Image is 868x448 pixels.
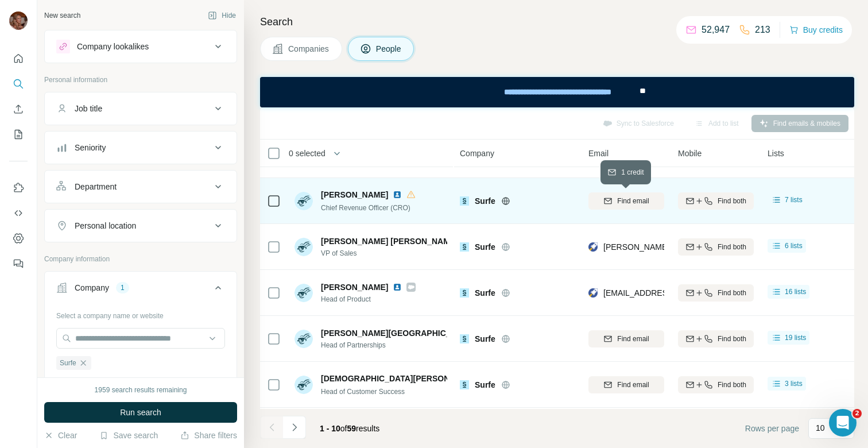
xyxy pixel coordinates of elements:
span: People [376,43,402,55]
button: Dashboard [9,228,28,249]
span: Find both [718,380,746,390]
button: Find email [588,330,664,347]
span: Email [588,148,609,159]
img: Avatar [294,192,313,210]
img: LinkedIn logo [393,190,402,199]
button: Find email [588,376,664,393]
img: Avatar [294,330,313,348]
img: provider rocketreach logo [588,241,598,253]
img: provider rocketreach logo [588,287,598,299]
button: My lists [9,124,28,145]
iframe: Banner [260,77,854,107]
span: Mobile [678,148,702,159]
span: Find both [718,242,746,252]
span: Head of Product [321,294,416,304]
img: Avatar [294,238,313,256]
button: Buy credits [789,22,843,38]
p: Personal information [44,75,237,85]
span: Run search [120,407,161,418]
span: 19 lists [785,333,806,343]
img: Logo of Surfe [460,196,469,206]
span: [DEMOGRAPHIC_DATA][PERSON_NAME] [321,373,480,384]
img: Avatar [294,284,313,302]
span: Surfe [60,358,76,368]
button: Navigate to next page [283,416,306,439]
button: Feedback [9,253,28,274]
img: Avatar [9,11,28,30]
button: Find both [678,238,754,256]
span: [PERSON_NAME][GEOGRAPHIC_DATA] [321,327,474,339]
div: Department [75,181,117,192]
span: Find both [718,334,746,344]
div: Seniority [75,142,106,153]
span: 1 - 10 [320,424,340,433]
button: Save search [99,430,158,441]
button: Use Surfe API [9,203,28,223]
span: 3 lists [785,379,803,389]
button: Quick start [9,48,28,69]
img: Logo of Surfe [460,288,469,298]
span: Find email [617,334,649,344]
img: Logo of Surfe [460,334,469,343]
div: Job title [75,103,102,114]
button: Find both [678,284,754,302]
button: Hide [200,7,244,24]
span: Surfe [475,333,495,345]
div: 1 [116,283,129,293]
img: LinkedIn logo [393,283,402,292]
span: [EMAIL_ADDRESS][DOMAIN_NAME] [603,288,739,298]
button: Company1 [45,274,237,306]
span: 59 [347,424,356,433]
span: Head of Customer Success [321,388,405,396]
div: Company lookalikes [77,41,149,52]
span: [PERSON_NAME][EMAIL_ADDRESS][DOMAIN_NAME] [603,242,805,252]
div: Personal location [75,220,136,231]
button: Department [45,173,237,200]
button: Seniority [45,134,237,161]
span: 7 lists [785,195,803,205]
span: Surfe [475,287,495,299]
button: Find both [678,376,754,393]
span: 0 selected [289,148,325,159]
p: 52,947 [702,23,730,37]
p: Company information [44,254,237,264]
div: New search [44,10,80,21]
span: [PERSON_NAME] [321,189,388,200]
div: Select a company name or website [56,306,225,321]
span: VP of Sales [321,248,447,258]
button: Enrich CSV [9,99,28,119]
button: Use Surfe on LinkedIn [9,177,28,198]
span: results [320,424,379,433]
span: Surfe [475,195,495,207]
p: 10 [816,422,825,434]
span: [PERSON_NAME] [321,281,388,293]
img: Logo of Surfe [460,380,469,389]
span: Company [460,148,494,159]
button: Find both [678,192,754,210]
span: Find both [718,196,746,206]
span: Lists [768,148,784,159]
span: Chief Revenue Officer (CRO) [321,204,410,212]
button: Search [9,74,28,94]
div: Company [75,282,109,293]
button: Find both [678,330,754,347]
span: [PERSON_NAME] [PERSON_NAME] [321,235,458,247]
span: Surfe [475,379,495,391]
h4: Search [260,14,854,30]
span: Find both [718,288,746,298]
span: Surfe [475,241,495,253]
button: Company lookalikes [45,33,237,60]
span: of [340,424,347,433]
button: Job title [45,95,237,122]
button: Share filters [180,430,237,441]
button: Personal location [45,212,237,240]
div: 1959 search results remaining [95,385,187,395]
span: Rows per page [745,423,799,434]
button: Find email [588,192,664,210]
span: Find email [617,380,649,390]
span: 2 [852,409,862,418]
button: Run search [44,402,237,423]
span: Find email [617,196,649,206]
button: Clear [44,430,77,441]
